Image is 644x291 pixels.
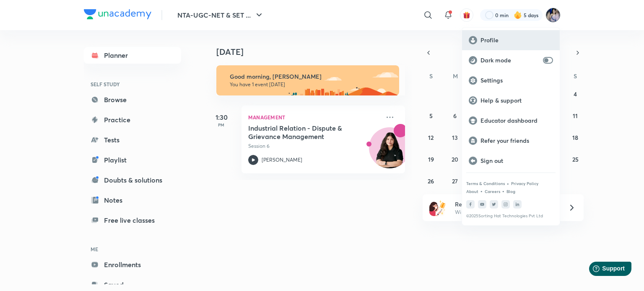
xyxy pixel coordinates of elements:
[480,157,553,165] p: Sign out
[462,70,560,90] a: Settings
[462,111,560,131] a: Educator dashboard
[485,189,500,194] a: Careers
[480,97,553,104] p: Help & support
[480,117,553,124] p: Educator dashboard
[511,181,538,186] a: Privacy Policy
[506,180,509,187] div: •
[466,189,478,194] a: About
[480,187,483,195] div: •
[480,77,553,84] p: Settings
[569,258,635,282] iframe: Help widget launcher
[462,131,560,151] a: Refer your friends
[466,181,505,186] a: Terms & Conditions
[502,187,505,195] div: •
[466,214,556,219] p: © 2025 Sorting Hat Technologies Pvt Ltd
[480,57,540,64] p: Dark mode
[462,90,560,111] a: Help & support
[506,189,515,194] a: Blog
[480,137,553,144] p: Refer your friends
[462,30,560,50] a: Profile
[480,36,553,44] p: Profile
